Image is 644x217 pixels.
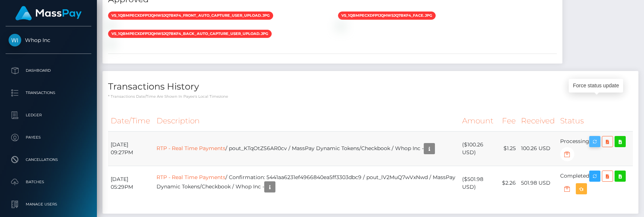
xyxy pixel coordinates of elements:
[460,111,499,131] th: Amount
[9,154,88,165] p: Cancellations
[569,79,623,93] div: Force status update
[558,131,633,166] td: Processing
[499,111,518,131] th: Fee
[108,111,154,131] th: Date/Time
[9,34,21,46] img: Whop Inc
[460,166,499,200] td: ($501.98 USD)
[108,41,114,47] img: vr_1QbmTNCXdfp1jQhWOGMgqdoJfile_1QbmSrCXdfp1jQhW6kr5Nqmw
[6,195,91,214] a: Manage Users
[499,131,518,166] td: $1.25
[154,166,460,200] td: / Confirmation: 5441aa6231ef4966840ea5ff3303dbc9 / pout_lV2MuQ7wVxNwd / MassPay Dynamic Tokens/Ch...
[108,23,114,29] img: vr_1QbmTNCXdfp1jQhWOGMgqdoJfile_1QbmSdCXdfp1jQhWC8MDKjmk
[558,111,633,131] th: Status
[108,94,633,99] p: * Transactions date/time are shown in payee's local timezone
[6,37,91,43] span: Whop Inc
[518,131,558,166] td: 100.26 USD
[108,12,273,20] span: vs_1QbmPeCXdfp1jQhWsjQ7bKF4_front_auto_capture_user_upload.jpg
[558,166,633,200] td: Completed
[108,80,633,93] h4: Transactions History
[9,132,88,143] p: Payees
[338,12,436,20] span: vs_1QbmPeCXdfp1jQhWsjQ7bKF4_face.jpg
[154,111,460,131] th: Description
[6,128,91,147] a: Payees
[6,173,91,191] a: Batches
[6,84,91,102] a: Transactions
[6,61,91,80] a: Dashboard
[15,6,82,20] img: MassPay Logo
[9,199,88,210] p: Manage Users
[9,110,88,121] p: Ledger
[157,145,225,152] a: RTP - Real Time Payments
[6,106,91,124] a: Ledger
[338,23,344,29] img: vr_1QbmTNCXdfp1jQhWOGMgqdoJfile_1QbmTHCXdfp1jQhW9QTJKoHd
[499,166,518,200] td: $2.26
[108,30,272,38] span: vs_1QbmPeCXdfp1jQhWsjQ7bKF4_back_auto_capture_user_upload.jpg
[9,87,88,98] p: Transactions
[157,174,225,181] a: RTP - Real Time Payments
[9,65,88,76] p: Dashboard
[154,131,460,166] td: / pout_KTqOtZS6AR0cv / MassPay Dynamic Tokens/Checkbook / Whop Inc -
[518,111,558,131] th: Received
[9,176,88,188] p: Batches
[108,131,154,166] td: [DATE] 09:27PM
[108,166,154,200] td: [DATE] 05:29PM
[460,131,499,166] td: ($100.26 USD)
[518,166,558,200] td: 501.98 USD
[6,150,91,169] a: Cancellations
